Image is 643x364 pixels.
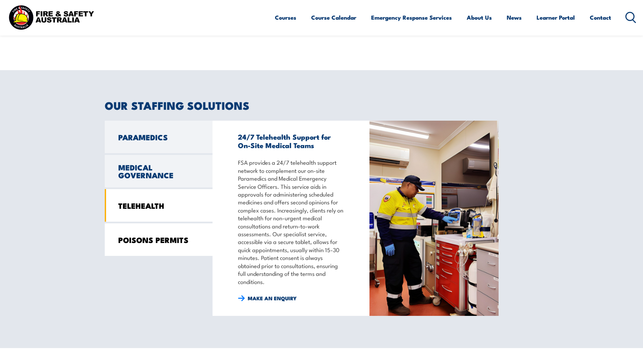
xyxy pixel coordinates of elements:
a: PARAMEDICS [105,121,213,153]
a: About Us [467,8,492,26]
a: Emergency Response Services [371,8,452,26]
a: MAKE AN ENQUIRY [238,295,297,302]
a: POISONS PERMITS [105,223,213,256]
img: ele (400 x 600 px) (16) [369,121,499,316]
a: Learner Portal [537,8,575,26]
a: Contact [590,8,611,26]
p: FSA provides a 24/7 telehealth support network to complement our on-site Paramedics and Medical E... [238,158,344,285]
a: MEDICAL GOVERNANCE [105,155,213,187]
h2: OUR STAFFING SOLUTIONS [105,100,539,110]
a: Course Calendar [311,8,356,26]
h3: 24/7 Telehealth Support for On-Site Medical Teams [238,133,344,149]
a: TELEHEALTH [105,189,213,222]
a: News [507,8,522,26]
a: Courses [275,8,296,26]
